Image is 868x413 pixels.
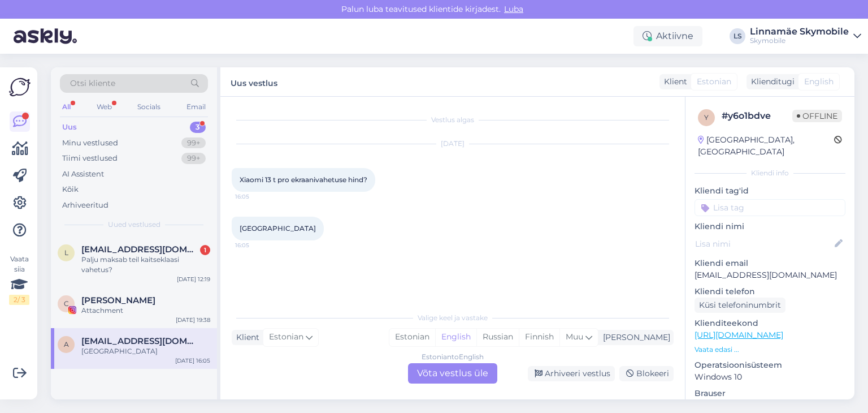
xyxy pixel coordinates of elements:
div: English [435,329,476,346]
p: Vaata edasi ... [695,345,845,355]
div: Tiimi vestlused [62,153,118,164]
span: Caroly [81,295,155,306]
div: [DATE] 19:38 [176,316,210,324]
div: AI Assistent [62,169,104,180]
input: Lisa nimi [695,238,832,250]
div: Attachment [81,306,210,316]
span: 16:05 [235,241,277,249]
div: All [60,100,73,114]
div: Kõik [62,184,79,195]
div: [GEOGRAPHIC_DATA] [81,346,210,356]
div: Email [184,100,208,114]
div: Klient [659,76,687,88]
div: Vaata siia [9,254,29,305]
p: Operatsioonisüsteem [695,359,845,371]
span: [GEOGRAPHIC_DATA] [240,224,316,233]
div: Küsi telefoninumbrit [695,298,785,313]
span: Muu [566,332,583,342]
span: English [804,76,834,88]
a: Linnamäe SkymobileSkymobile [750,27,861,45]
div: 99+ [181,137,206,149]
p: Windows 10 [695,371,845,383]
div: LS [730,28,745,44]
div: 1 [200,245,210,255]
p: [EMAIL_ADDRESS][DOMAIN_NAME] [695,269,845,281]
p: Kliendi tag'id [695,185,845,197]
div: Linnamäe Skymobile [750,27,849,36]
p: Kliendi email [695,257,845,269]
span: Otsi kliente [70,78,115,89]
div: Web [94,100,114,114]
div: [DATE] 12:19 [177,275,210,283]
label: Uus vestlus [231,74,277,89]
span: Estonian [269,331,303,343]
div: Vestlus algas [232,115,674,125]
span: l [64,248,68,257]
div: Võta vestlus üle [408,363,497,384]
div: Minu vestlused [62,137,118,149]
div: # y6o1bdve [722,109,792,123]
div: Arhiveeri vestlus [528,366,615,381]
div: [GEOGRAPHIC_DATA], [GEOGRAPHIC_DATA] [698,134,834,158]
div: Aktiivne [633,26,702,46]
div: Russian [476,329,519,346]
span: Luba [501,4,527,14]
p: Brauser [695,388,845,399]
img: Askly Logo [9,76,31,98]
div: Valige keel ja vastake [232,313,674,323]
span: a [64,340,69,349]
div: Uus [62,122,77,133]
span: 16:05 [235,192,277,201]
p: Kliendi telefon [695,286,845,298]
div: 2 / 3 [9,295,29,305]
div: Socials [135,100,163,114]
div: Kliendi info [695,168,845,178]
div: Klient [232,332,259,343]
span: Xiaomi 13 t pro ekraanivahetuse hind? [240,175,367,184]
div: Skymobile [750,36,849,45]
div: 3 [190,122,206,133]
span: Estonian [697,76,731,88]
p: Kliendi nimi [695,221,845,233]
span: y [704,113,709,122]
div: 99+ [181,153,206,164]
div: [DATE] 16:05 [175,356,210,365]
span: C [64,299,69,308]
div: Palju maksab teil kaitseklaasi vahetus? [81,255,210,275]
span: Uued vestlused [108,220,160,230]
div: Finnish [519,329,559,346]
div: Blokeeri [619,366,674,381]
div: Arhiveeritud [62,200,108,211]
div: [DATE] [232,139,674,149]
input: Lisa tag [695,199,845,216]
span: Offline [792,110,842,122]
span: agosoots1@gmail.com [81,336,199,346]
div: [PERSON_NAME] [598,332,670,343]
span: lisannatruss@gmail.com [81,244,199,255]
div: Estonian [389,329,435,346]
div: Estonian to English [422,352,484,362]
div: Klienditugi [747,76,795,88]
a: [URL][DOMAIN_NAME] [695,330,783,340]
p: Klienditeekond [695,317,845,329]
